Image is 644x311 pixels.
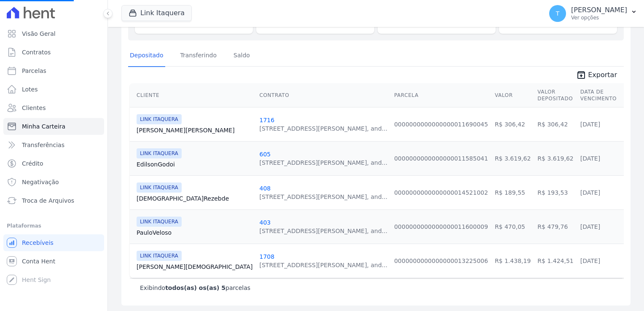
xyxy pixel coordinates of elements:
[623,257,643,264] a: [DATE]
[491,175,534,209] td: R$ 189,55
[256,83,391,107] th: Contrato
[3,174,104,190] a: Negativação
[259,185,271,192] a: 408
[588,70,617,80] span: Exportar
[556,11,560,16] span: T
[179,45,219,67] a: Transferindo
[534,209,577,244] td: R$ 479,76
[491,209,534,244] td: R$ 470,05
[259,124,387,133] div: [STREET_ADDRESS][PERSON_NAME], and...
[137,228,252,237] a: PauloVeloso
[137,160,252,169] a: EdilsonGodoi
[580,121,600,128] a: [DATE]
[259,151,271,158] a: 605
[3,25,104,42] a: Visão Geral
[394,121,488,128] a: 0000000000000000011690045
[22,67,46,75] span: Parcelas
[580,155,600,162] a: [DATE]
[623,121,643,128] a: [DATE]
[391,83,491,107] th: Parcela
[3,118,104,135] a: Minha Carteira
[3,81,104,98] a: Lotes
[22,196,74,205] span: Troca de Arquivos
[623,155,643,162] a: [DATE]
[491,141,534,175] td: R$ 3.619,62
[7,221,101,231] div: Plataformas
[491,107,534,141] td: R$ 306,42
[22,104,46,112] span: Clientes
[22,29,56,38] span: Visão Geral
[259,253,274,260] a: 1708
[569,70,624,82] a: unarchive Exportar
[3,44,104,61] a: Contratos
[394,257,488,264] a: 0000000000000000013225006
[259,158,387,167] div: [STREET_ADDRESS][PERSON_NAME], and...
[232,45,252,67] a: Saldo
[3,192,104,209] a: Troca de Arquivos
[130,83,256,107] th: Cliente
[534,141,577,175] td: R$ 3.619,62
[534,244,577,278] td: R$ 1.424,51
[580,223,600,230] a: [DATE]
[259,261,387,269] div: [STREET_ADDRESS][PERSON_NAME], and...
[491,244,534,278] td: R$ 1.438,19
[137,263,252,271] a: [PERSON_NAME][DEMOGRAPHIC_DATA]
[580,257,600,264] a: [DATE]
[137,148,182,158] span: LINK ITAQUERA
[3,137,104,153] a: Transferências
[534,83,577,107] th: Valor Depositado
[259,193,387,201] div: [STREET_ADDRESS][PERSON_NAME], and...
[3,155,104,172] a: Crédito
[22,257,55,265] span: Conta Hent
[534,175,577,209] td: R$ 193,53
[623,189,643,196] a: [DATE]
[259,227,387,235] div: [STREET_ADDRESS][PERSON_NAME], and...
[394,223,488,230] a: 0000000000000000011600009
[22,85,38,94] span: Lotes
[22,122,65,131] span: Minha Carteira
[576,70,586,80] i: unarchive
[165,284,225,291] b: todos(as) os(as) 5
[534,107,577,141] td: R$ 306,42
[542,2,644,25] button: T [PERSON_NAME] Ver opções
[571,6,627,14] p: [PERSON_NAME]
[3,234,104,251] a: Recebíveis
[121,5,192,21] button: Link Itaquera
[394,189,488,196] a: 0000000000000000014521002
[137,126,252,134] a: [PERSON_NAME][PERSON_NAME]
[22,48,51,56] span: Contratos
[137,217,182,227] span: LINK ITAQUERA
[580,189,600,196] a: [DATE]
[259,117,274,123] a: 1716
[140,284,250,292] p: Exibindo parcelas
[22,239,54,247] span: Recebíveis
[22,159,43,168] span: Crédito
[394,155,488,162] a: 0000000000000000011585041
[137,182,182,193] span: LINK ITAQUERA
[491,83,534,107] th: Valor
[137,114,182,124] span: LINK ITAQUERA
[3,62,104,79] a: Parcelas
[577,83,620,107] th: Data de Vencimento
[3,253,104,270] a: Conta Hent
[128,45,165,67] a: Depositado
[22,141,64,149] span: Transferências
[3,99,104,116] a: Clientes
[137,194,252,203] a: [DEMOGRAPHIC_DATA]Rezebde
[571,14,627,21] p: Ver opções
[137,251,182,261] span: LINK ITAQUERA
[623,223,643,230] a: [DATE]
[259,219,271,226] a: 403
[22,178,59,186] span: Negativação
